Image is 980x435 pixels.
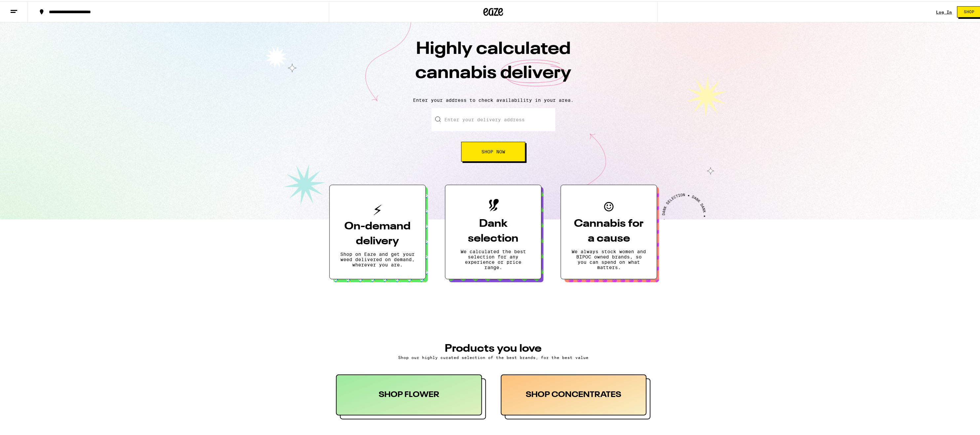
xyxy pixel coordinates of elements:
[340,218,415,248] h3: On-demand delivery
[456,215,531,245] h3: Dank selection
[336,373,486,418] button: SHOP FLOWER
[501,373,647,414] div: SHOP CONCENTRATES
[378,36,609,91] h1: Highly calculated cannabis delivery
[561,183,657,278] button: Cannabis for a causeWe always stock women and BIPOC owned brands, so you can spend on what matters.
[572,248,646,269] p: We always stock women and BIPOC owned brands, so you can spend on what matters.
[964,9,975,13] span: Shop
[336,373,482,414] div: SHOP FLOWER
[336,342,651,353] h3: PRODUCTS YOU LOVE
[340,250,415,266] p: Shop on Eaze and get your weed delivered on demand, wherever you are.
[432,107,555,130] input: Enter your delivery address
[501,373,651,418] button: SHOP CONCENTRATES
[936,9,952,13] a: Log In
[461,140,525,160] button: Shop Now
[445,183,542,278] button: Dank selectionWe calculated the best selection for any experience or price range.
[7,96,980,101] p: Enter your address to check availability in your area.
[572,215,646,245] h3: Cannabis for a cause
[4,5,48,10] span: Hi. Need any help?
[336,354,651,358] p: Shop our highly curated selection of the best brands, for the best value
[329,183,426,278] button: On-demand deliveryShop on Eaze and get your weed delivered on demand, wherever you are.
[456,248,531,269] p: We calculated the best selection for any experience or price range.
[481,148,505,153] span: Shop Now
